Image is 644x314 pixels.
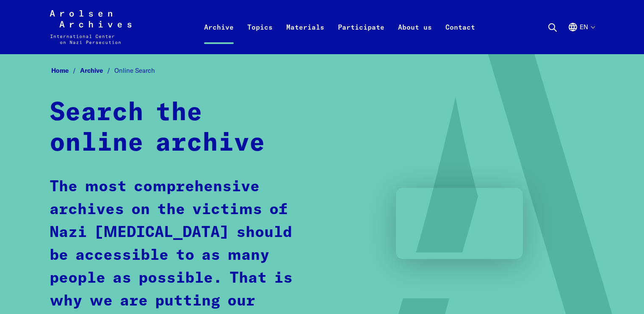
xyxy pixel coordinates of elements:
nav: Breadcrumb [50,64,595,77]
a: Archive [80,66,114,74]
a: Home [51,66,80,74]
a: Contact [439,20,482,54]
a: Topics [240,20,279,54]
a: Materials [279,20,331,54]
a: Archive [197,20,240,54]
nav: Primary [197,10,482,44]
span: Online Search [114,66,155,74]
button: English, language selection [568,22,594,52]
a: Participate [331,20,391,54]
a: About us [391,20,439,54]
strong: Search the online archive [50,100,265,156]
